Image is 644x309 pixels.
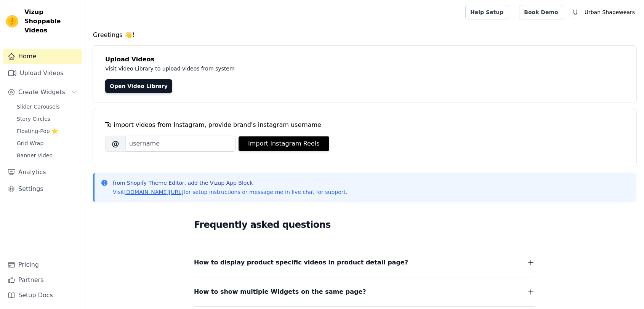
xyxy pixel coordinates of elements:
[194,287,366,297] span: How to show multiple Widgets on the same page?
[105,136,126,152] span: @
[3,257,82,272] a: Pricing
[17,152,53,159] span: Banner Video
[12,101,82,112] a: Slider Carousels
[3,181,82,197] a: Settings
[3,288,82,303] a: Setup Docs
[18,88,65,97] span: Create Widgets
[113,188,347,196] p: Visit for setup instructions or message me in live chat for support.
[239,136,329,151] button: Import Instagram Reels
[93,30,636,40] h4: Greetings 👋!
[194,257,408,268] span: How to display product specific videos in product detail page?
[519,5,563,19] a: Book Demo
[194,287,535,297] button: How to show multiple Widgets on the same page?
[113,179,347,187] p: from Shopify Theme Editor, add the Vizup App Block
[126,136,235,152] input: username
[105,120,624,130] div: To import videos from Instagram, provide brand's instagram username
[105,79,172,93] a: Open Video Library
[3,165,82,180] a: Analytics
[465,5,508,19] a: Help Setup
[124,189,184,195] a: [DOMAIN_NAME][URL]
[17,103,60,110] span: Slider Carousels
[194,257,535,268] button: How to display product specific videos in product detail page?
[582,5,638,19] p: Urban Shapewears
[105,55,624,64] h4: Upload Videos
[3,49,82,64] a: Home
[3,66,82,81] a: Upload Videos
[194,217,535,232] h2: Frequently asked questions
[12,150,82,161] a: Banner Video
[573,8,578,16] text: U
[3,85,82,100] button: Create Widgets
[17,127,58,135] span: Floating-Pop ⭐
[569,5,638,19] button: U Urban Shapewears
[3,272,82,288] a: Partners
[12,126,82,136] a: Floating-Pop ⭐
[105,64,447,73] p: Visit Video Library to upload videos from system
[24,8,79,35] span: Vizup Shoppable Videos
[12,114,82,124] a: Story Circles
[6,15,18,27] img: Vizup
[12,138,82,149] a: Grid Wrap
[17,139,43,147] span: Grid Wrap
[17,115,50,123] span: Story Circles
